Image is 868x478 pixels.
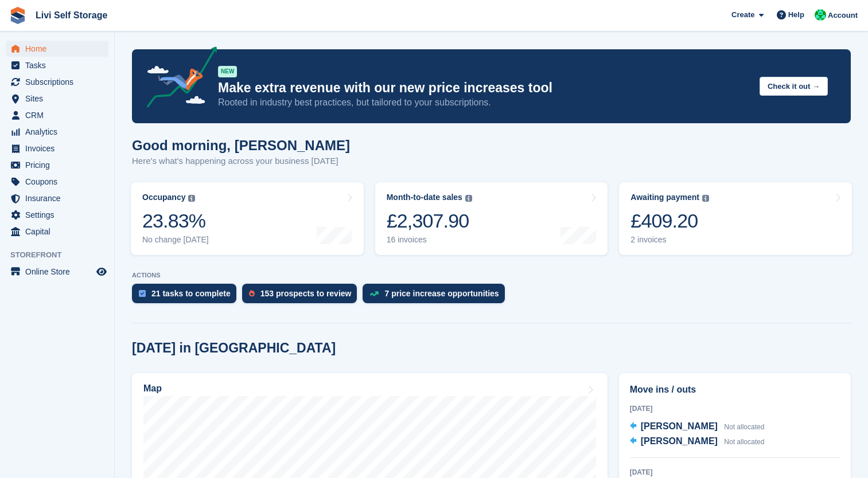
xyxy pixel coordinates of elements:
a: menu [6,224,108,240]
a: menu [6,74,108,90]
h2: [DATE] in [GEOGRAPHIC_DATA] [132,340,336,356]
span: [PERSON_NAME] [641,436,718,446]
div: £409.20 [630,209,709,233]
a: Preview store [95,265,108,279]
p: Make extra revenue with our new price increases tool [218,80,750,96]
a: [PERSON_NAME] Not allocated [630,434,765,449]
div: 16 invoices [387,235,472,245]
a: menu [6,190,108,206]
div: Awaiting payment [630,193,699,202]
img: Joe Robertson [815,9,826,21]
div: [DATE] [630,467,840,477]
div: 23.83% [142,209,209,233]
a: 21 tasks to complete [132,284,242,309]
p: Rooted in industry best practices, but tailored to your subscriptions. [218,96,750,109]
img: price-adjustments-announcement-icon-8257ccfd72463d97f412b2fc003d46551f7dbcb40ab6d574587a9cd5c0d94... [137,46,217,112]
a: menu [6,57,108,73]
span: Sites [25,91,94,107]
button: Check it out → [760,77,828,96]
img: icon-info-grey-7440780725fd019a000dd9b08b2336e03edf1995a4989e88bcd33f0948082b44.svg [702,195,709,202]
a: menu [6,264,108,280]
img: price_increase_opportunities-93ffe204e8149a01c8c9dc8f82e8f89637d9d84a8eef4429ea346261dce0b2c0.svg [369,291,379,296]
a: [PERSON_NAME] Not allocated [630,420,765,434]
a: Livi Self Storage [31,6,112,25]
a: Awaiting payment £409.20 2 invoices [619,182,852,255]
span: Subscriptions [25,74,94,90]
span: Settings [25,207,94,223]
span: Invoices [25,140,94,156]
span: Insurance [25,190,94,206]
span: Tasks [25,57,94,73]
span: Pricing [25,157,94,173]
span: Account [828,10,858,21]
div: Occupancy [142,193,185,202]
div: 2 invoices [630,235,709,245]
img: prospect-51fa495bee0391a8d652442698ab0144808aea92771e9ea1ae160a38d050c398.svg [249,290,255,297]
a: 7 price increase opportunities [363,284,510,309]
span: Capital [25,224,94,240]
img: task-75834270c22a3079a89374b754ae025e5fb1db73e45f91037f5363f120a921f8.svg [139,290,146,297]
h2: Map [143,383,162,394]
span: Not allocated [724,438,764,446]
img: icon-info-grey-7440780725fd019a000dd9b08b2336e03edf1995a4989e88bcd33f0948082b44.svg [188,195,195,202]
div: [DATE] [630,403,840,414]
div: £2,307.90 [387,209,472,233]
div: NEW [218,66,237,77]
div: 21 tasks to complete [151,289,231,298]
a: menu [6,91,108,107]
p: ACTIONS [132,272,851,279]
div: 7 price increase opportunities [384,289,499,298]
div: No change [DATE] [142,235,209,245]
div: Month-to-date sales [387,193,462,202]
span: Analytics [25,124,94,140]
span: Online Store [25,264,94,280]
a: menu [6,41,108,57]
a: menu [6,174,108,190]
h1: Good morning, [PERSON_NAME] [132,138,350,153]
span: Home [25,41,94,57]
a: Occupancy 23.83% No change [DATE] [131,182,364,255]
a: menu [6,124,108,140]
span: Help [788,9,804,21]
p: Here's what's happening across your business [DATE] [132,155,350,168]
img: stora-icon-8386f47178a22dfd0bd8f6a31ec36ba5ce8667c1dd55bd0f319d3a0aa187defe.svg [9,7,26,24]
span: [PERSON_NAME] [641,421,718,431]
a: menu [6,157,108,173]
a: menu [6,107,108,123]
span: Not allocated [724,423,764,431]
h2: Move ins / outs [630,383,840,397]
a: menu [6,140,108,156]
span: Coupons [25,174,94,190]
span: Storefront [10,249,114,261]
a: 153 prospects to review [242,284,363,309]
span: Create [731,9,754,21]
div: 153 prospects to review [260,289,352,298]
a: Month-to-date sales £2,307.90 16 invoices [375,182,608,255]
a: menu [6,207,108,223]
span: CRM [25,107,94,123]
img: icon-info-grey-7440780725fd019a000dd9b08b2336e03edf1995a4989e88bcd33f0948082b44.svg [465,195,472,202]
